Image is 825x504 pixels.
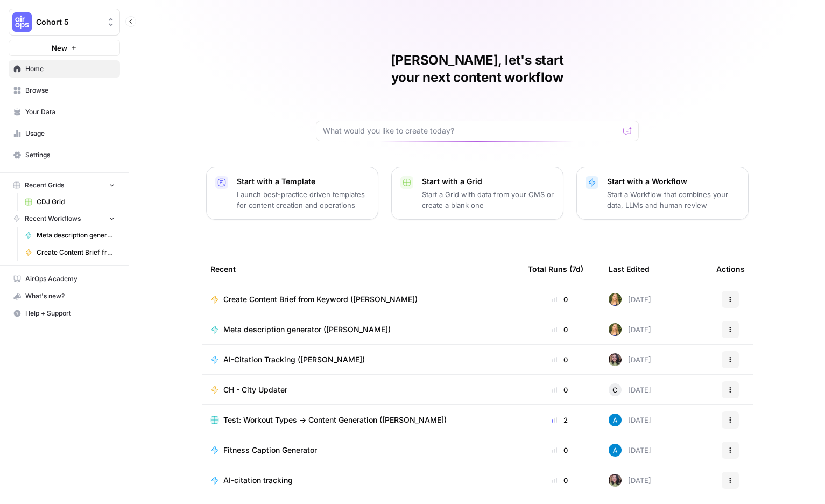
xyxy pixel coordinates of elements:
[210,324,511,335] a: Meta description generator ([PERSON_NAME])
[9,146,120,164] a: Settings
[20,227,120,244] a: Meta description generator ([PERSON_NAME])
[25,107,115,117] span: Your Data
[609,414,622,426] img: o3cqybgnmipr355j8nz4zpq1mc6x
[52,43,67,53] span: New
[609,474,651,487] div: [DATE]
[223,384,287,395] span: CH - City Updater
[422,176,554,187] p: Start with a Grid
[20,244,120,261] a: Create Content Brief from Keyword ([PERSON_NAME])
[25,274,115,284] span: AirOps Academy
[223,415,447,425] span: Test: Workout Types -> Content Generation ([PERSON_NAME])
[576,167,749,220] button: Start with a WorkflowStart a Workflow that combines your data, LLMs and human review
[223,354,365,365] span: AI-Citation Tracking ([PERSON_NAME])
[316,52,639,86] h1: [PERSON_NAME], let's start your next content workflow
[609,444,622,457] img: o3cqybgnmipr355j8nz4zpq1mc6x
[25,150,115,160] span: Settings
[422,189,554,211] p: Start a Grid with data from your CMS or create a blank one
[210,415,511,425] a: Test: Workout Types -> Content Generation ([PERSON_NAME])
[12,12,32,32] img: Cohort 5 Logo
[206,167,378,220] button: Start with a TemplateLaunch best-practice driven templates for content creation and operations
[528,415,591,425] div: 2
[609,444,651,457] div: [DATE]
[25,86,115,95] span: Browse
[223,294,418,305] span: Create Content Brief from Keyword ([PERSON_NAME])
[9,60,120,78] a: Home
[25,214,81,223] span: Recent Workflows
[609,323,651,336] div: [DATE]
[609,474,622,487] img: e6jku8bei7w65twbz9tngar3gsjq
[25,309,115,318] span: Help + Support
[37,197,115,207] span: CDJ Grid
[323,125,619,136] input: What would you like to create today?
[609,353,651,366] div: [DATE]
[9,9,120,36] button: Workspace: Cohort 5
[528,294,591,305] div: 0
[223,324,391,335] span: Meta description generator ([PERSON_NAME])
[210,294,511,305] a: Create Content Brief from Keyword ([PERSON_NAME])
[528,254,583,284] div: Total Runs (7d)
[210,475,511,486] a: AI-citation tracking
[612,384,618,395] span: C
[609,353,622,366] img: e6jku8bei7w65twbz9tngar3gsjq
[528,384,591,395] div: 0
[609,293,622,306] img: r24b6keouon8mlof60ptx1lwn1nq
[607,176,739,187] p: Start with a Workflow
[528,354,591,365] div: 0
[210,254,511,284] div: Recent
[609,293,651,306] div: [DATE]
[210,445,511,456] a: Fitness Caption Generator
[223,475,293,486] span: AI-citation tracking
[716,254,745,284] div: Actions
[9,125,120,142] a: Usage
[210,354,511,365] a: AI-Citation Tracking ([PERSON_NAME])
[9,82,120,99] a: Browse
[9,177,120,193] button: Recent Grids
[528,445,591,456] div: 0
[9,288,120,305] button: What's new?
[25,180,64,190] span: Recent Grids
[20,193,120,211] a: CDJ Grid
[528,475,591,486] div: 0
[25,64,115,74] span: Home
[237,189,369,211] p: Launch best-practice driven templates for content creation and operations
[609,323,622,336] img: r24b6keouon8mlof60ptx1lwn1nq
[37,230,115,240] span: Meta description generator ([PERSON_NAME])
[9,288,119,304] div: What's new?
[9,270,120,288] a: AirOps Academy
[528,324,591,335] div: 0
[25,129,115,138] span: Usage
[37,248,115,257] span: Create Content Brief from Keyword ([PERSON_NAME])
[609,383,651,396] div: [DATE]
[609,254,650,284] div: Last Edited
[210,384,511,395] a: CH - City Updater
[9,103,120,121] a: Your Data
[9,40,120,56] button: New
[391,167,563,220] button: Start with a GridStart a Grid with data from your CMS or create a blank one
[607,189,739,211] p: Start a Workflow that combines your data, LLMs and human review
[36,17,101,27] span: Cohort 5
[223,445,317,456] span: Fitness Caption Generator
[9,211,120,227] button: Recent Workflows
[609,414,651,426] div: [DATE]
[237,176,369,187] p: Start with a Template
[9,305,120,322] button: Help + Support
